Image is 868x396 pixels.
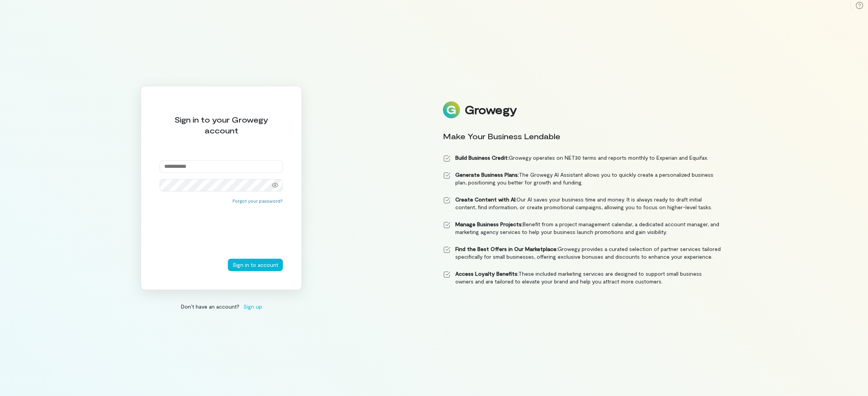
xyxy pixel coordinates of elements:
span: Sign up [243,302,262,311]
strong: Access Loyalty Benefits: [455,270,518,277]
img: Logo [443,101,460,118]
li: Growegy provides a curated selection of partner services tailored specifically for small business... [443,245,721,261]
li: Benefit from a project management calendar, a dedicated account manager, and marketing agency ser... [443,220,721,236]
li: The Growegy AI Assistant allows you to quickly create a personalized business plan, positioning y... [443,171,721,186]
li: These included marketing services are designed to support small business owners and are tailored ... [443,270,721,285]
div: Sign in to your Growegy account [160,114,283,136]
strong: Generate Business Plans: [455,171,519,178]
li: Growegy operates on NET30 terms and reports monthly to Experian and Equifax. [443,154,721,162]
button: Sign in to account [228,259,283,271]
div: Growegy [465,103,517,116]
div: Don’t have an account? [141,302,302,311]
strong: Build Business Credit: [455,154,509,161]
li: Our AI saves your business time and money. It is always ready to draft initial content, find info... [443,196,721,211]
strong: Find the Best Offers in Our Marketplace: [455,246,558,252]
strong: Manage Business Projects: [455,221,523,227]
button: Forgot your password? [232,198,283,204]
strong: Create Content with AI: [455,196,517,203]
div: Make Your Business Lendable [443,131,721,142]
